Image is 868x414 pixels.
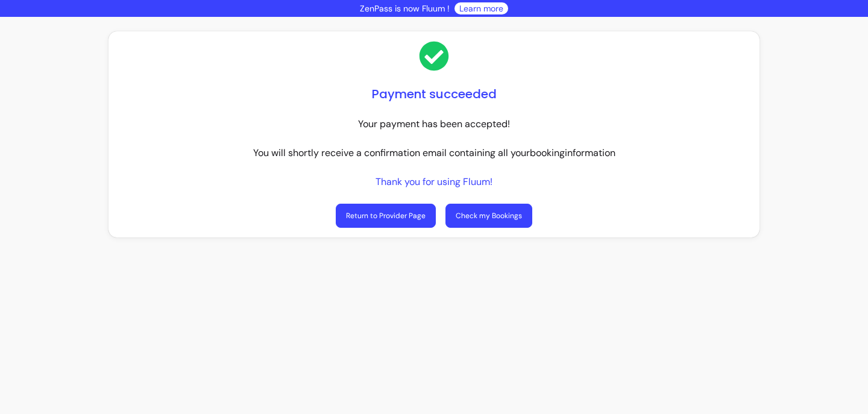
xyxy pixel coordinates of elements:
a: Return to Provider Page [336,204,436,228]
p: Thank you for using Fluum! [376,175,492,189]
a: Check my Bookings [445,204,532,228]
a: Learn more [459,2,503,14]
p: ZenPass is now Fluum ! [360,2,450,14]
p: You will shortly receive a confirmation email containing all your booking information [253,146,615,160]
p: Your payment has been accepted! [358,117,510,131]
h1: Payment succeeded [372,86,497,102]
